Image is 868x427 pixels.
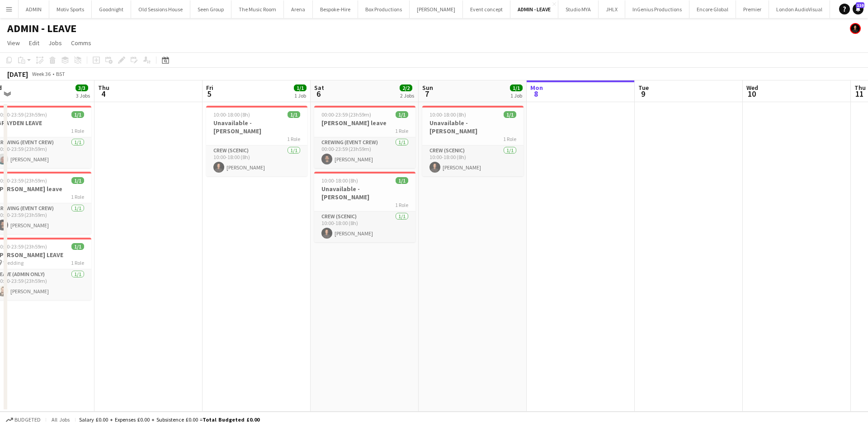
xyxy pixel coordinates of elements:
button: Seen Group [190,0,231,18]
h1: ADMIN - LEAVE [7,22,76,35]
div: 2 Jobs [400,92,414,99]
div: 1 Job [510,92,522,99]
app-job-card: 10:00-18:00 (8h)1/1Unavailable - [PERSON_NAME]1 RoleCrew (Scenic)1/110:00-18:00 (8h)[PERSON_NAME] [314,172,415,242]
span: View [7,39,20,47]
span: 4 [97,89,109,99]
span: Comms [71,39,91,47]
span: 1/1 [396,111,408,118]
span: 1/1 [294,84,307,91]
span: 00:00-23:59 (23h59m) [321,111,371,118]
span: 1 Role [71,259,84,266]
span: 2/2 [400,84,412,91]
a: View [4,37,24,49]
span: 1 Role [71,127,84,134]
button: InGenius Productions [625,0,689,18]
span: 1/1 [396,177,408,184]
span: Budgeted [14,417,41,423]
h3: Unavailable - [PERSON_NAME] [206,119,307,135]
button: Motiv Sports [49,0,92,18]
button: Box Productions [358,0,410,18]
app-card-role: Crew (Scenic)1/110:00-18:00 (8h)[PERSON_NAME] [314,211,415,242]
h3: Unavailable - [PERSON_NAME] [314,185,415,201]
span: Thu [854,84,866,92]
button: Premier [736,0,769,18]
div: BST [56,70,65,77]
div: 3 Jobs [76,92,90,99]
span: Sun [422,84,433,92]
a: Comms [67,37,95,49]
button: ADMIN - LEAVE [510,0,558,18]
span: 1/1 [288,111,300,118]
span: 1 Role [395,202,408,208]
span: Jobs [48,39,62,47]
span: 10 [745,89,758,99]
span: All jobs [50,416,71,423]
a: 110 [853,4,863,14]
app-card-role: Crewing (Event Crew)1/100:00-23:59 (23h59m)[PERSON_NAME] [314,137,415,168]
button: The Music Room [231,0,284,18]
button: Studio MYA [558,0,599,18]
span: 11 [853,89,866,99]
div: 1 Job [294,92,306,99]
span: 1/1 [71,243,84,250]
span: 7 [421,89,433,99]
span: 6 [313,89,324,99]
span: Edit [29,39,39,47]
button: Encore Global [689,0,736,18]
a: Edit [25,37,43,49]
span: Fri [206,84,213,92]
span: Sat [314,84,324,92]
button: Old Sessions House [131,0,190,18]
button: JHLX [599,0,625,18]
span: 3/3 [75,84,88,91]
button: Bespoke-Hire [313,0,358,18]
span: Week 36 [30,70,52,77]
button: ADMIN [19,0,49,18]
span: 1/1 [71,111,84,118]
span: 9 [637,89,649,99]
span: 10:00-18:00 (8h) [429,111,466,118]
span: Wed [746,84,758,92]
span: 110 [856,2,864,8]
span: 8 [529,89,543,99]
span: Mon [530,84,543,92]
app-card-role: Crew (Scenic)1/110:00-18:00 (8h)[PERSON_NAME] [206,145,307,176]
span: 1/1 [510,84,523,91]
span: 10:00-18:00 (8h) [213,111,250,118]
app-user-avatar: Ash Grimmer [850,23,861,34]
app-job-card: 10:00-18:00 (8h)1/1Unavailable - [PERSON_NAME]1 RoleCrew (Scenic)1/110:00-18:00 (8h)[PERSON_NAME] [422,106,524,176]
span: 1 Role [71,193,84,200]
h3: [PERSON_NAME] leave [314,119,415,127]
h3: Unavailable - [PERSON_NAME] [422,119,524,135]
span: 1 Role [287,136,300,142]
span: Tue [638,84,649,92]
app-job-card: 10:00-18:00 (8h)1/1Unavailable - [PERSON_NAME]1 RoleCrew (Scenic)1/110:00-18:00 (8h)[PERSON_NAME] [206,106,307,176]
span: 5 [205,89,213,99]
span: 1 Role [503,136,516,142]
button: Goodnight [92,0,131,18]
span: 1 Role [395,127,408,134]
div: [DATE] [7,70,28,79]
div: Salary £0.00 + Expenses £0.00 + Subsistence £0.00 = [79,416,259,423]
a: Jobs [45,37,66,49]
app-job-card: 00:00-23:59 (23h59m)1/1[PERSON_NAME] leave1 RoleCrewing (Event Crew)1/100:00-23:59 (23h59m)[PERSO... [314,106,415,168]
button: Event concept [463,0,510,18]
app-card-role: Crew (Scenic)1/110:00-18:00 (8h)[PERSON_NAME] [422,145,524,176]
button: [PERSON_NAME] [410,0,463,18]
span: Total Budgeted £0.00 [203,416,259,423]
span: 10:00-18:00 (8h) [321,177,358,184]
span: Wedding [3,259,24,266]
button: Arena [284,0,313,18]
span: Thu [98,84,109,92]
button: London AudioVisual [769,0,830,18]
button: Budgeted [5,415,42,425]
span: 1/1 [504,111,516,118]
span: 1/1 [71,177,84,184]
